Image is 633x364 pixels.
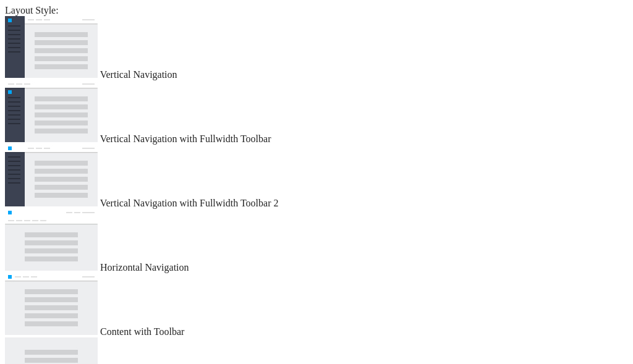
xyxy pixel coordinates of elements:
md-radio-button: Vertical Navigation with Fullwidth Toolbar 2 [5,145,628,209]
span: Vertical Navigation with Fullwidth Toolbar 2 [100,198,279,208]
img: content-with-toolbar.jpg [5,273,98,335]
div: Layout Style: [5,5,628,16]
md-radio-button: Content with Toolbar [5,273,628,337]
span: Vertical Navigation [100,69,177,80]
img: vertical-nav-with-full-toolbar-2.jpg [5,145,98,206]
img: vertical-nav-with-full-toolbar.jpg [5,80,98,142]
img: horizontal-nav.jpg [5,209,98,271]
span: Content with Toolbar [100,326,184,337]
md-radio-button: Vertical Navigation [5,16,628,80]
md-radio-button: Vertical Navigation with Fullwidth Toolbar [5,80,628,145]
md-radio-button: Horizontal Navigation [5,209,628,273]
img: vertical-nav.jpg [5,16,98,78]
span: Horizontal Navigation [100,262,189,273]
span: Vertical Navigation with Fullwidth Toolbar [100,133,271,144]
